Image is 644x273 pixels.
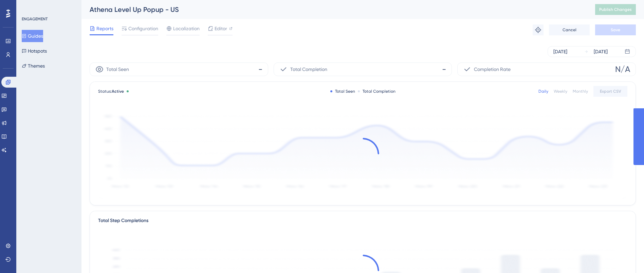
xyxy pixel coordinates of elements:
div: Athena Level Up Popup - US [90,5,578,14]
button: Publish Changes [595,4,636,15]
span: - [258,64,262,75]
button: Save [595,24,636,35]
span: Save [611,27,620,33]
span: Configuration [128,24,158,33]
span: Reports [96,24,113,33]
span: Cancel [563,27,576,33]
div: Total Step Completions [98,217,148,225]
span: Total Seen [106,65,129,73]
button: Hotspots [22,45,47,57]
div: [DATE] [594,48,608,56]
button: Export CSV [593,86,627,97]
div: [DATE] [553,48,567,56]
span: Active [112,89,124,94]
span: - [442,64,446,75]
div: Monthly [573,89,588,94]
div: Daily [538,89,548,94]
span: Editor [215,24,227,33]
span: Completion Rate [474,65,511,73]
span: N/A [615,64,630,75]
span: Status: [98,89,124,94]
span: Export CSV [600,89,621,94]
span: Publish Changes [599,7,632,12]
button: Guides [22,30,43,42]
span: Total Completion [290,65,327,73]
div: Total Seen [330,89,355,94]
button: Themes [22,60,45,72]
div: ENGAGEMENT [22,16,48,22]
iframe: UserGuiding AI Assistant Launcher [615,246,636,267]
button: Cancel [549,24,590,35]
span: Localization [173,24,200,33]
div: Total Completion [358,89,395,94]
div: Weekly [554,89,567,94]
